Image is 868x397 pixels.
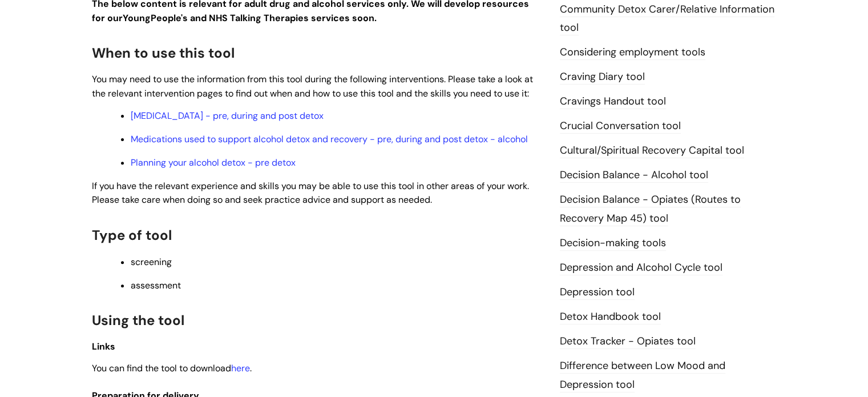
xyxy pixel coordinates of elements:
strong: Young [123,12,190,24]
span: If you have the relevant experience and skills you may be able to use this tool in other areas of... [92,180,529,206]
span: You can find the tool to download . [92,362,252,374]
a: Considering employment tools [560,45,705,60]
a: Decision Balance - Opiates (Routes to Recovery Map 45) tool [560,193,741,226]
a: Cravings Handout tool [560,94,666,109]
a: Difference between Low Mood and Depression tool [560,359,725,392]
span: Links [92,340,115,352]
a: Community Detox Carer/Relative Information tool [560,2,774,35]
a: Decision Balance - Alcohol tool [560,168,708,183]
a: Depression and Alcohol Cycle tool [560,260,722,275]
a: [MEDICAL_DATA] - pre, during and post detox [131,110,324,122]
a: Detox Tracker - Opiates tool [560,334,696,349]
span: When to use this tool [92,44,235,62]
a: Medications used to support alcohol detox and recovery - pre, during and post detox - alcohol [131,133,528,145]
span: Type of tool [92,226,172,244]
span: You may need to use the information from this tool during the following interventions. Please tak... [92,73,533,99]
a: Craving Diary tool [560,70,645,85]
a: Detox Handbook tool [560,310,661,324]
span: assessment [131,279,181,291]
a: Planning your alcohol detox - pre detox [131,157,296,169]
a: Depression tool [560,285,635,300]
a: Crucial Conversation tool [560,119,681,134]
a: Decision-making tools [560,236,666,251]
strong: People's [151,12,188,24]
span: screening [131,256,172,268]
a: here [231,362,250,374]
span: Using the tool [92,311,184,329]
a: Cultural/Spiritual Recovery Capital tool [560,143,744,158]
